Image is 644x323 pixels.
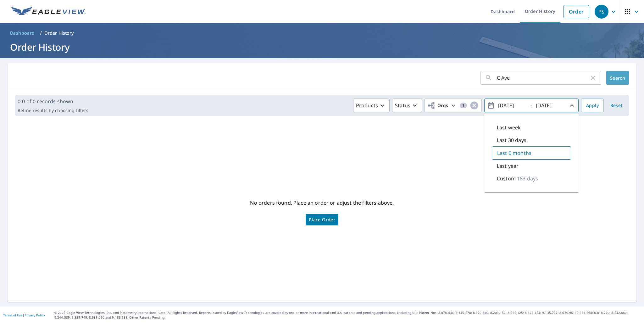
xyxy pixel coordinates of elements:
[487,100,576,111] span: -
[25,313,45,317] a: Privacy Policy
[3,313,23,317] a: Terms of Use
[497,149,531,157] p: Last 6 months
[497,136,526,144] p: Last 30 days
[497,162,519,170] p: Last year
[425,99,482,112] button: Orgs1
[18,108,88,113] p: Refine results by choosing filters
[609,102,624,110] span: Reset
[250,198,394,208] p: No orders found. Place an order or adjust the filters above.
[8,41,636,54] h1: Order History
[586,102,599,110] span: Apply
[496,100,527,110] input: yyyy/mm/dd
[44,30,74,36] p: Order History
[3,313,45,317] p: |
[10,30,35,36] span: Dashboard
[534,100,565,110] input: yyyy/mm/dd
[492,160,571,172] div: Last year
[8,28,636,38] nav: breadcrumb
[581,99,604,112] button: Apply
[427,102,448,110] span: Orgs
[460,103,467,108] span: 1
[8,28,37,38] a: Dashboard
[595,5,608,19] div: PS
[606,99,626,112] button: Reset
[492,121,571,134] div: Last week
[353,99,390,112] button: Products
[11,7,86,16] img: EV Logo
[492,146,571,160] div: Last 6 months
[606,71,629,85] button: Search
[306,214,338,225] a: Place Order
[395,102,410,109] p: Status
[492,172,571,185] div: Custom183 days
[611,75,624,81] span: Search
[497,69,589,87] input: Address, Report #, Claim ID, etc.
[497,124,521,131] p: Last week
[356,102,378,109] p: Products
[18,98,88,105] p: 0-0 of 0 records shown
[484,99,579,112] button: -
[40,29,42,37] li: /
[54,310,641,320] p: © 2025 Eagle View Technologies, Inc. and Pictometry International Corp. All Rights Reserved. Repo...
[392,99,422,112] button: Status
[492,134,571,146] div: Last 30 days
[517,175,538,182] p: 183 days
[497,175,516,182] p: Custom
[563,5,589,18] a: Order
[309,218,335,221] span: Place Order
